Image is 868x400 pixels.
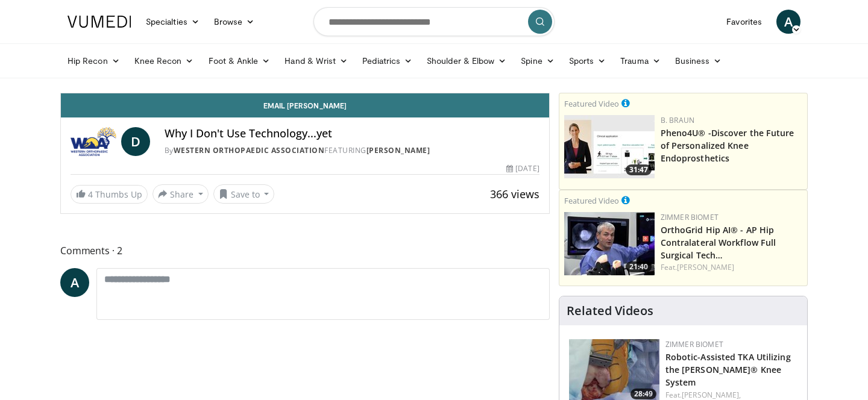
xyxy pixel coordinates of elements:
a: Specialties [139,10,207,34]
span: 21:40 [626,261,652,272]
a: [PERSON_NAME], [682,390,741,400]
span: 4 [88,189,93,200]
h4: Why I Don't Use Technology...yet [165,127,539,140]
a: Knee Recon [127,49,201,73]
a: Zimmer Biomet [665,339,723,349]
a: Pediatrics [355,49,420,73]
img: 96a9cbbb-25ee-4404-ab87-b32d60616ad7.150x105_q85_crop-smart_upscale.jpg [564,212,655,275]
a: B. Braun [661,115,694,125]
a: OrthoGrid Hip AI® - AP Hip Contralateral Workflow Full Surgical Tech… [661,224,776,261]
a: Browse [207,10,262,34]
a: Foot & Ankle [201,49,278,73]
button: Share [153,184,209,204]
span: 28:49 [631,389,656,399]
a: Pheno4U® -Discover the Future of Personalized Knee Endoprosthetics [661,127,794,164]
a: Sports [562,49,614,73]
a: D [121,127,150,156]
a: Hip Recon [60,49,127,73]
a: Western Orthopaedic Association [174,145,325,155]
a: [PERSON_NAME] [677,262,734,272]
input: Search topics, interventions [313,7,555,36]
a: 21:40 [564,212,655,275]
a: 4 Thumbs Up [71,185,148,204]
span: Comments 2 [60,243,550,258]
a: Favorites [719,10,769,34]
span: 366 views [490,187,539,201]
small: Featured Video [564,98,619,109]
div: By FEATURING [165,145,539,156]
small: Featured Video [564,195,619,206]
span: 31:47 [626,164,652,175]
button: Save to [213,184,275,204]
a: Zimmer Biomet [661,212,719,222]
a: 31:47 [564,115,655,178]
a: A [776,10,800,34]
h4: Related Videos [567,304,653,318]
a: Spine [514,49,561,73]
div: Feat. [661,262,802,273]
a: Trauma [613,49,668,73]
a: A [60,268,89,297]
a: [PERSON_NAME] [366,145,430,155]
a: Email [PERSON_NAME] [61,93,549,117]
a: Robotic-Assisted TKA Utilizing the [PERSON_NAME]® Knee System [665,351,791,388]
div: [DATE] [506,163,539,174]
a: Shoulder & Elbow [420,49,514,73]
a: Hand & Wrist [277,49,355,73]
img: Western Orthopaedic Association [71,127,116,156]
img: 2c749dd2-eaed-4ec0-9464-a41d4cc96b76.150x105_q85_crop-smart_upscale.jpg [564,115,655,178]
a: Business [668,49,729,73]
img: VuMedi Logo [68,16,131,28]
